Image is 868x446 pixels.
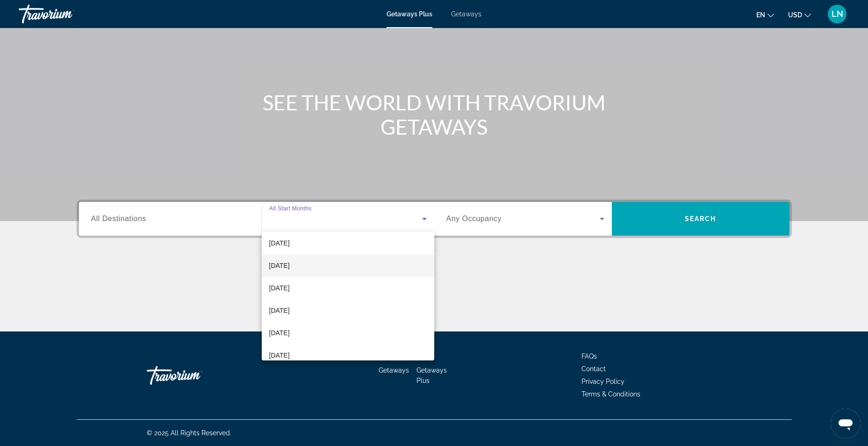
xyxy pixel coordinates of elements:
span: [DATE] [269,237,290,249]
span: [DATE] [269,282,290,294]
iframe: Button to launch messaging window [831,409,861,439]
span: [DATE] [269,327,290,338]
span: [DATE] [269,260,290,271]
span: [DATE] [269,305,290,316]
span: [DATE] [269,350,290,361]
